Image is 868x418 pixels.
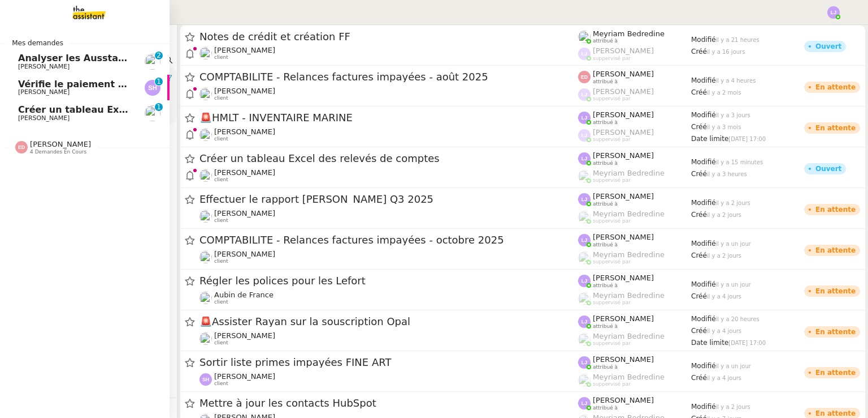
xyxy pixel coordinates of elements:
img: svg [15,141,28,153]
app-user-label: attribué à [578,314,691,329]
span: Modifié [691,76,716,84]
span: attribué à [593,283,618,289]
span: client [214,136,228,142]
span: il y a 16 jours [707,49,745,55]
span: Modifié [691,199,716,207]
span: [PERSON_NAME] [593,274,654,282]
span: suppervisé par [593,56,631,62]
span: [PERSON_NAME] [593,128,654,137]
span: attribué à [593,323,618,330]
span: suppervisé par [593,96,631,102]
img: svg [578,152,591,165]
img: svg [578,112,591,124]
span: client [214,258,228,265]
span: Meyriam Bedredine [593,332,665,340]
span: [PERSON_NAME] [214,46,275,54]
div: En attente [815,247,856,254]
span: suppervisé par [593,381,631,387]
span: Créé [691,327,707,335]
span: Créer un tableau Excel des relevés de comptes [18,104,257,115]
span: client [214,54,228,61]
img: users%2FaellJyylmXSg4jqeVbanehhyYJm1%2Favatar%2Fprofile-pic%20(4).png [578,251,591,264]
nz-badge-sup: 1 [155,103,163,111]
span: [PERSON_NAME] [214,372,275,381]
span: attribué à [593,405,618,411]
span: Assister Rayan sur la souscription Opal [199,317,578,327]
span: Modifié [691,315,716,323]
div: En attente [815,369,856,376]
span: il y a 20 heures [716,316,759,322]
app-user-label: attribué à [578,110,691,125]
img: users%2Fa6PbEmLwvGXylUqKytRPpDpAx153%2Favatar%2Ffanny.png [145,54,160,70]
span: Créé [691,251,707,259]
span: suppervisé par [593,259,631,265]
span: Créer un tableau Excel des relevés de comptes [199,153,578,164]
span: Meyriam Bedredine [593,373,665,381]
img: svg [578,356,591,369]
span: Mettre à jour les contacts HubSpot [199,398,578,408]
span: Aubin de France [214,291,274,299]
p: 2 [157,52,161,62]
app-user-label: attribué à [578,70,691,84]
span: Analyser les Ausstandsmeldungen [18,53,193,63]
span: il y a 4 heures [716,78,756,84]
app-user-label: attribué à [578,355,691,370]
span: il y a 2 jours [707,212,741,218]
span: attribué à [593,79,618,85]
img: users%2FJFLd9nv9Xedc5sw3Tv0uXAOtmPa2%2Favatar%2F614c234d-a034-4f22-a3a9-e3102a8b8590 [199,169,212,182]
span: [PERSON_NAME] [18,63,70,70]
span: suppervisé par [593,300,631,306]
span: Créé [691,170,707,178]
img: svg [145,80,160,96]
span: attribué à [593,38,618,44]
span: Créé [691,123,707,131]
span: il y a 3 heures [707,171,747,177]
img: users%2F0zQGGmvZECeMseaPawnreYAQQyS2%2Favatar%2Feddadf8a-b06f-4db9-91c4-adeed775bb0f [199,88,212,100]
img: svg [578,129,591,142]
span: attribué à [593,364,618,370]
span: il y a 2 mois [707,89,741,96]
span: il y a 2 jours [716,200,750,206]
app-user-detailed-label: client [199,331,578,346]
span: [PERSON_NAME] [593,233,654,241]
div: Ouvert [815,165,841,172]
app-user-label: attribué à [578,29,691,44]
app-user-label: suppervisé par [578,250,691,265]
div: En attente [815,84,856,91]
img: users%2FSclkIUIAuBOhhDrbgjtrSikBoD03%2Favatar%2F48cbc63d-a03d-4817-b5bf-7f7aeed5f2a9 [199,292,212,304]
span: [PERSON_NAME] [593,70,654,78]
app-user-label: attribué à [578,274,691,288]
img: svg [578,48,591,60]
app-user-detailed-label: client [199,46,578,61]
span: [PERSON_NAME] [214,168,275,177]
app-user-label: attribué à [578,233,691,248]
span: Vérifie le paiement de la facture 24513 [18,79,218,89]
span: il y a 3 mois [707,124,741,130]
span: client [214,340,228,346]
span: [PERSON_NAME] [593,46,654,55]
img: users%2FaellJyylmXSg4jqeVbanehhyYJm1%2Favatar%2Fprofile-pic%20(4).png [578,211,591,223]
span: [PERSON_NAME] [214,250,275,258]
app-user-detailed-label: client [199,209,578,224]
span: [PERSON_NAME] [593,87,654,96]
img: svg [578,275,591,287]
img: users%2FaellJyylmXSg4jqeVbanehhyYJm1%2Favatar%2Fprofile-pic%20(4).png [578,31,591,43]
img: svg [578,193,591,206]
img: users%2FaellJyylmXSg4jqeVbanehhyYJm1%2Favatar%2Fprofile-pic%20(4).png [578,374,591,386]
span: [PERSON_NAME] [18,88,70,96]
span: Créé [691,88,707,96]
img: svg [578,234,591,246]
span: [DATE] 17:00 [728,136,766,142]
span: Modifié [691,240,716,248]
span: [PERSON_NAME] [30,140,91,148]
img: svg [578,397,591,410]
div: En attente [815,206,856,213]
app-user-label: suppervisé par [578,373,691,387]
span: client [214,95,228,101]
span: 🚨 [199,315,212,327]
span: COMPTABILITE - Relances factures impayées - octobre 2025 [199,235,578,245]
span: Modifié [691,158,716,166]
span: [PERSON_NAME] [214,331,275,340]
span: il y a un jour [716,363,751,369]
app-user-detailed-label: client [199,250,578,265]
